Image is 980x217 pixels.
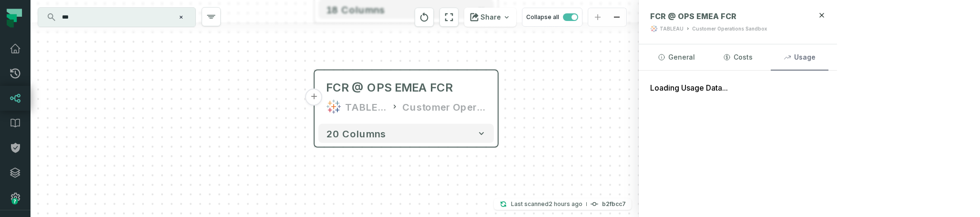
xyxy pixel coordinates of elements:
button: Share [464,8,516,27]
button: Collapse all [522,8,582,27]
h4: b2fbcc7 [602,201,626,207]
div: Customer Operations Sandbox [402,99,486,114]
button: Clear search query [176,12,186,22]
button: + [306,89,323,106]
button: Costs [709,44,766,70]
button: Usage [771,44,828,70]
div: FCR @ OPS EMEA FCR [326,80,453,95]
relative-time: Sep 25, 2025, 3:55 PM GMT+3 [549,200,582,207]
div: TABLEAU [660,25,684,32]
div: TABLEAU [345,99,387,114]
div: Customer Operations Sandbox [692,25,767,32]
div: Loading Usage Data... [639,71,837,105]
button: Last scanned[DATE] 3:55:01 PMb2fbcc7 [494,198,632,210]
span: FCR @ OPS EMEA FCR [650,11,736,21]
span: 20 columns [326,128,386,139]
div: Tooltip anchor [10,197,19,206]
p: Last scanned [511,199,582,209]
button: zoom out [607,8,626,27]
button: General [647,44,705,70]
